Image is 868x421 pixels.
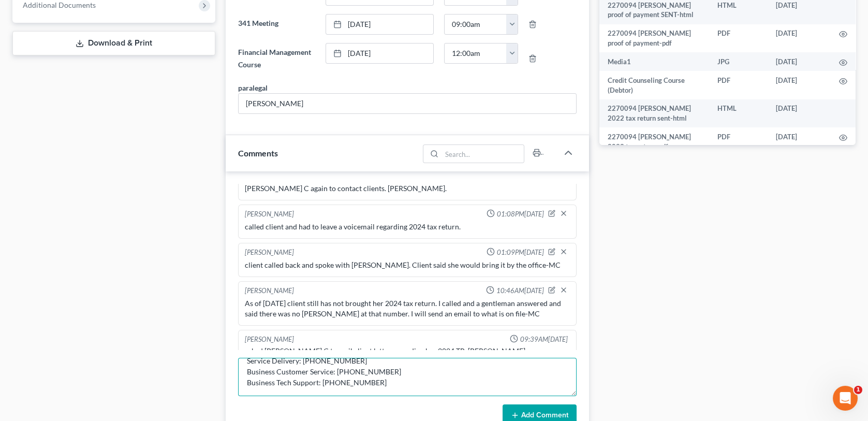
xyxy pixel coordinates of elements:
span: Additional Documents [23,1,96,9]
td: Media1 [599,52,709,71]
span: Comments [238,148,278,158]
td: HTML [709,99,768,128]
span: 10:46AM[DATE] [496,286,544,296]
input: -- [239,94,576,113]
input: -- : -- [445,43,507,63]
a: [DATE] [326,14,433,34]
td: JPG [709,52,768,71]
a: Download & Print [12,31,215,55]
div: [PERSON_NAME] [245,209,294,220]
div: asked [PERSON_NAME] C to mail client letter regarding her 2024 TR. [PERSON_NAME]. [245,346,569,356]
td: 2270094 [PERSON_NAME] 2022 tax return-pdf [599,127,709,156]
div: paralegal [238,82,268,93]
td: Credit Counseling Course (Debtor) [599,71,709,99]
td: PDF [709,127,768,156]
span: 09:39AM[DATE] [520,335,568,344]
input: Search... [442,145,524,163]
input: -- : -- [445,14,507,34]
div: client called back and spoke with [PERSON_NAME]. Client said she would bring it by the office-MC [245,260,569,270]
td: 2270094 [PERSON_NAME] proof of payment-pdf [599,24,709,53]
a: [DATE] [326,43,433,63]
label: 341 Meeting [233,14,320,35]
label: Financial Management Course [233,43,320,74]
td: [DATE] [768,71,831,99]
td: PDF [709,71,768,99]
td: 2270094 [PERSON_NAME] 2022 tax return sent-html [599,99,709,128]
div: [PERSON_NAME] [245,248,294,258]
iframe: Intercom live chat [833,386,858,411]
div: called client and had to leave a voicemail regarding 2024 tax return. [245,222,569,232]
td: PDF [709,24,768,53]
span: 01:08PM[DATE] [497,209,544,219]
div: [PERSON_NAME] [245,335,294,344]
td: [DATE] [768,127,831,156]
td: [DATE] [768,52,831,71]
div: [PERSON_NAME] [245,286,294,296]
div: As of [DATE] client still has not brought her 2024 tax return. I called and a gentleman answered ... [245,298,569,319]
td: [DATE] [768,24,831,53]
td: [DATE] [768,99,831,128]
span: 1 [854,386,862,394]
span: 01:09PM[DATE] [497,248,544,257]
